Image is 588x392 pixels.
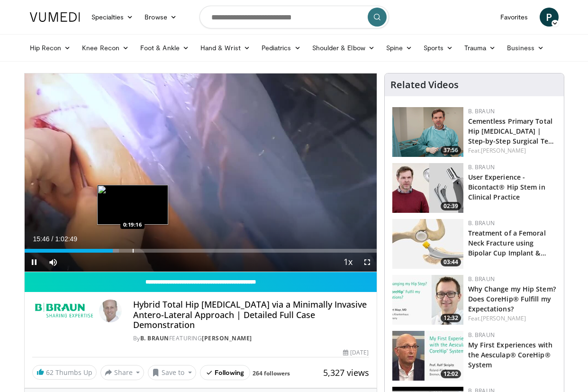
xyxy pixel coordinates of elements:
[441,314,461,322] span: 12:32
[100,365,145,380] button: Share
[540,8,559,27] a: P
[441,258,461,266] span: 03:44
[32,300,95,322] img: B. Braun
[501,38,550,57] a: Business
[441,370,461,378] span: 12:02
[323,367,369,378] span: 5,327 views
[86,8,139,27] a: Specialties
[25,253,44,272] button: Pause
[133,300,369,330] h4: Hybrid Total Hip [MEDICAL_DATA] via a Minimally Invasive Antero-Lateral Approach | Detailed Full ...
[392,219,463,269] img: dd541074-bb98-4b7d-853b-83c717806bb5.jpg.150x105_q85_crop-smart_upscale.jpg
[392,163,463,213] a: 02:39
[135,38,195,57] a: Foot & Ankle
[468,219,495,227] a: B. Braun
[339,253,358,272] button: Playback Rate
[55,235,77,243] span: 1:02:49
[392,275,463,325] img: 91b111a7-5173-4914-9915-8ee52757365d.jpg.150x105_q85_crop-smart_upscale.jpg
[392,219,463,269] a: 03:44
[25,73,377,272] video-js: Video Player
[392,331,463,381] img: d73e04c3-288b-4a17-9b46-60ae1f641967.jpg.150x105_q85_crop-smart_upscale.jpg
[76,38,135,57] a: Knee Recon
[253,369,290,377] a: 264 followers
[358,253,377,272] button: Fullscreen
[468,146,556,155] div: Feat.
[468,275,495,283] a: B. Braun
[46,368,54,377] span: 62
[307,38,380,57] a: Shoulder & Elbow
[468,340,553,369] a: My First Experiences with the Aesculap® CoreHip® System
[468,228,546,257] a: Treatment of a Femoral Neck Fracture using Bipolar Cup Implant &…
[495,8,534,27] a: Favorites
[343,348,369,357] div: [DATE]
[99,300,122,322] img: Avatar
[195,38,256,57] a: Hand & Wrist
[256,38,307,57] a: Pediatrics
[468,163,495,171] a: B. Braun
[468,314,556,323] div: Feat.
[468,173,545,201] a: User Experience - Bicontact® Hip Stem in Clinical Practice
[468,331,495,339] a: B. Braun
[97,185,168,225] img: image.jpeg
[199,6,389,28] input: Search topics, interventions
[33,235,50,243] span: 15:46
[200,365,251,380] button: Following
[380,38,418,57] a: Spine
[148,365,196,380] button: Save to
[392,275,463,325] a: 12:32
[481,314,526,322] a: [PERSON_NAME]
[139,8,182,27] a: Browse
[441,146,461,155] span: 37:56
[140,334,169,342] a: B. Braun
[30,12,80,22] img: VuMedi Logo
[390,79,459,91] h4: Related Videos
[392,107,463,157] img: 0732e846-dfaf-48e4-92d8-164ee1b1b95b.png.150x105_q85_crop-smart_upscale.png
[392,331,463,381] a: 12:02
[468,284,556,313] a: Why Change my Hip Stem? Does CoreHip® Fulfill my Expectations?
[32,365,97,380] a: 62 Thumbs Up
[24,38,77,57] a: Hip Recon
[392,107,463,157] a: 37:56
[468,107,495,115] a: B. Braun
[441,202,461,210] span: 02:39
[44,253,63,272] button: Mute
[459,38,502,57] a: Trauma
[133,334,369,343] div: By FEATURING
[418,38,459,57] a: Sports
[468,117,554,146] a: Cementless Primary Total Hip [MEDICAL_DATA] | Step-by-Step Surgical Te…
[481,146,526,155] a: [PERSON_NAME]
[25,249,377,253] div: Progress Bar
[202,334,252,342] a: [PERSON_NAME]
[392,163,463,213] img: 0db22b30-d533-42c0-80d5-28c8f312f1a0.150x105_q85_crop-smart_upscale.jpg
[52,235,54,243] span: /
